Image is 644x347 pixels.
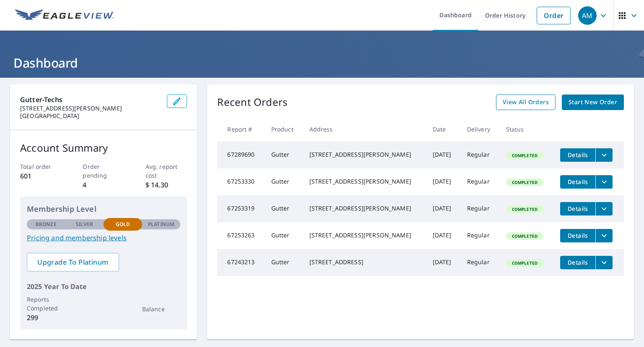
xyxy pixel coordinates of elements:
td: Regular [460,168,499,195]
td: 67253319 [217,195,264,222]
p: Order pending [83,162,125,180]
th: Address [303,117,426,142]
div: [STREET_ADDRESS][PERSON_NAME] [309,177,419,186]
span: Details [565,151,590,159]
div: [STREET_ADDRESS][PERSON_NAME] [309,231,419,239]
button: detailsBtn-67253330 [560,175,595,189]
div: [STREET_ADDRESS] [309,258,419,266]
p: Balance [142,305,181,313]
span: View All Orders [503,97,549,108]
div: [STREET_ADDRESS][PERSON_NAME] [309,204,419,213]
a: View All Orders [496,95,556,110]
button: filesDropdownBtn-67253330 [595,175,613,189]
span: Details [565,178,590,186]
span: Completed [507,260,543,266]
button: filesDropdownBtn-67289690 [595,148,613,162]
td: 67243213 [217,249,264,276]
p: Silver [76,221,93,228]
img: EV Logo [15,9,114,22]
p: Gold [116,221,130,228]
p: 601 [20,171,62,181]
button: filesDropdownBtn-67253263 [595,229,613,242]
td: Gutter [265,222,303,249]
span: Completed [507,206,543,212]
td: Regular [460,195,499,222]
td: [DATE] [426,222,460,249]
div: [STREET_ADDRESS][PERSON_NAME] [309,150,419,159]
p: [STREET_ADDRESS][PERSON_NAME] [20,105,160,112]
td: Gutter [265,195,303,222]
td: 67253330 [217,168,264,195]
button: filesDropdownBtn-67243213 [595,256,613,269]
div: AM [578,6,597,25]
span: Upgrade To Platinum [34,258,112,267]
span: Details [565,205,590,213]
td: Gutter [265,249,303,276]
button: detailsBtn-67289690 [560,148,595,162]
a: Order [537,7,571,24]
a: Pricing and membership levels [27,233,180,243]
th: Product [265,117,303,142]
td: [DATE] [426,142,460,168]
td: 67289690 [217,142,264,168]
td: [DATE] [426,249,460,276]
td: [DATE] [426,195,460,222]
p: Account Summary [20,140,187,155]
p: Gutter-Techs [20,95,160,105]
td: Gutter [265,168,303,195]
button: filesDropdownBtn-67253319 [595,202,613,216]
p: 4 [83,180,125,190]
p: Reports Completed [27,295,65,313]
th: Date [426,117,460,142]
button: detailsBtn-67253319 [560,202,595,216]
td: Gutter [265,142,303,168]
p: Avg. report cost [145,162,187,180]
p: Total order [20,162,62,171]
td: Regular [460,222,499,249]
th: Delivery [460,117,499,142]
p: 2025 Year To Date [27,281,180,292]
td: [DATE] [426,168,460,195]
span: Completed [507,233,543,239]
span: Completed [507,179,543,185]
p: 299 [27,313,65,323]
p: Membership Level [27,203,180,215]
th: Status [499,117,554,142]
button: detailsBtn-67243213 [560,256,595,269]
p: Platinum [148,221,174,228]
a: Upgrade To Platinum [27,253,119,271]
td: 67253263 [217,222,264,249]
span: Completed [507,152,543,158]
p: Bronze [36,221,57,228]
p: Recent Orders [217,95,288,110]
td: Regular [460,142,499,168]
span: Start New Order [569,97,617,108]
span: Details [565,258,590,266]
a: Start New Order [562,95,624,110]
td: Regular [460,249,499,276]
h1: Dashboard [10,54,634,71]
th: Report # [217,117,264,142]
span: Details [565,231,590,239]
p: [GEOGRAPHIC_DATA] [20,112,160,120]
p: $ 14.30 [145,180,187,190]
button: detailsBtn-67253263 [560,229,595,242]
